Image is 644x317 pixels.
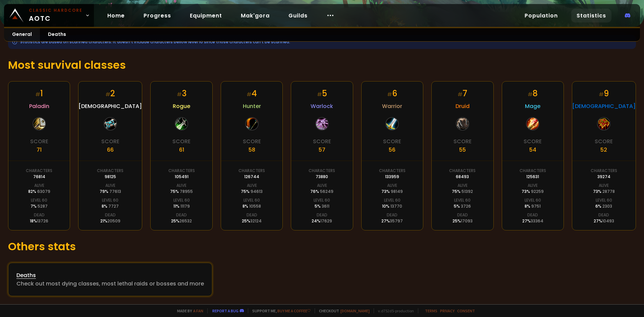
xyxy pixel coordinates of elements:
div: 4 [247,88,257,99]
div: Characters [309,168,335,174]
div: Level 60 [384,197,400,203]
div: 18 % [30,218,48,224]
div: 61 [179,146,184,154]
div: Alive [247,182,257,189]
div: Dead [457,212,468,218]
div: 125631 [526,174,539,180]
span: 10558 [249,203,261,209]
div: 9 [599,88,609,99]
div: Level 60 [314,197,330,203]
div: Characters [449,168,476,174]
div: Characters [97,168,123,174]
div: 68493 [456,174,469,180]
div: 8 % [525,203,541,209]
a: Terms [425,308,437,313]
span: 7727 [108,203,119,209]
small: # [177,91,182,98]
span: 13726 [37,218,48,224]
h1: Others stats [8,239,636,255]
span: 78955 [180,189,193,194]
div: Level 60 [173,197,190,203]
div: Dead [176,212,187,218]
div: 7 % [31,203,48,209]
div: 27 % [522,218,543,224]
div: 27 % [381,218,403,224]
a: Consent [457,308,475,313]
div: 126744 [244,174,259,180]
a: Guilds [283,9,313,22]
div: Check out most dying classes, most lethal raids or bosses and more [16,279,204,288]
span: 5287 [38,203,48,209]
span: Hunter [243,102,261,110]
div: 73 % [593,189,615,195]
a: Privacy [440,308,454,313]
div: 8 % [102,203,119,209]
div: Score [595,137,613,146]
a: DeathsCheck out most dying classes, most lethal raids or bosses and more [8,263,212,296]
div: Characters [591,168,617,174]
span: 51392 [462,189,473,194]
span: 9751 [531,203,541,209]
a: Mak'gora [235,9,275,22]
a: General [4,28,40,41]
div: 73 % [381,189,403,195]
span: 3726 [461,203,471,209]
div: 75 % [452,189,473,195]
h1: Most survival classes [8,57,636,73]
small: # [247,91,252,98]
small: # [35,91,40,98]
div: 79 % [100,189,121,195]
div: Alive [387,182,397,189]
div: Characters [379,168,406,174]
div: 52 [600,146,607,154]
div: 76814 [33,174,45,180]
div: 25 % [242,218,262,224]
div: 57 [319,146,325,154]
span: Support me, [248,308,311,313]
div: Alive [458,182,468,189]
span: 98149 [391,189,403,194]
div: 5 % [315,203,329,209]
div: Alive [317,182,327,189]
div: Characters [168,168,195,174]
span: Warlock [311,102,333,110]
div: 58 [249,146,255,154]
div: 98125 [105,174,116,180]
div: 8 [528,88,538,99]
div: 1 [35,88,43,99]
div: Dead [247,212,257,218]
small: # [458,91,463,98]
span: 28778 [602,189,615,194]
a: a fan [193,308,203,313]
a: Report a bug [212,308,238,313]
div: Dead [387,212,397,218]
div: Characters [520,168,546,174]
div: 25 % [171,218,192,224]
div: 21 % [100,218,120,224]
div: Dead [105,212,116,218]
span: 17629 [320,218,332,224]
div: 82 % [28,189,50,195]
div: Level 60 [525,197,541,203]
small: # [317,91,322,98]
span: 94613 [251,189,263,194]
span: Rogue [173,102,190,110]
div: Dead [34,212,45,218]
div: 54 [529,146,536,154]
div: Deaths [16,271,204,279]
div: Alive [176,182,186,189]
div: Score [172,137,191,146]
small: # [387,91,392,98]
span: 20509 [107,218,120,224]
div: Level 60 [244,197,260,203]
div: Score [524,137,542,146]
div: 2 [105,88,115,99]
div: Level 60 [102,197,118,203]
span: v. d752d5 - production [374,308,414,313]
a: Deaths [40,28,74,41]
div: 6 % [595,203,612,209]
div: Characters [26,168,52,174]
div: Dead [527,212,538,218]
div: Score [313,137,331,146]
div: Score [101,137,119,146]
